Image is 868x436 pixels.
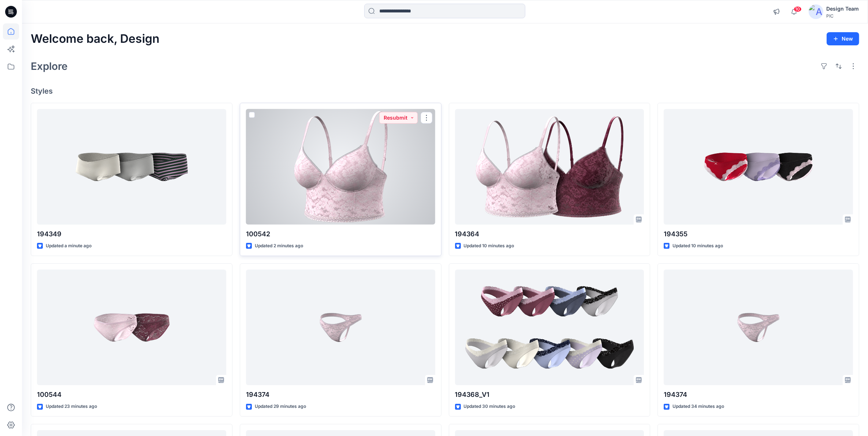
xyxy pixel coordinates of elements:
[246,109,435,225] a: 100542
[31,32,160,46] h2: Welcome back, Design
[464,242,514,250] p: Updated 10 minutes ago
[31,60,68,72] h2: Explore
[455,390,644,400] p: 194368_V1
[46,242,92,250] p: Updated a minute ago
[255,403,306,410] p: Updated 29 minutes ago
[37,390,226,400] p: 100544
[673,403,724,410] p: Updated 34 minutes ago
[673,242,723,250] p: Updated 10 minutes ago
[37,109,226,225] a: 194349
[455,270,644,386] a: 194368_V1
[46,403,97,410] p: Updated 23 minutes ago
[37,270,226,386] a: 100544
[255,242,303,250] p: Updated 2 minutes ago
[664,270,853,386] a: 194374
[37,229,226,239] p: 194349
[664,229,853,239] p: 194355
[809,4,823,19] img: avatar
[664,109,853,225] a: 194355
[827,32,859,45] button: New
[246,390,435,400] p: 194374
[464,403,515,410] p: Updated 30 minutes ago
[246,270,435,386] a: 194374
[826,13,859,19] div: PIC
[246,229,435,239] p: 100542
[455,229,644,239] p: 194364
[664,390,853,400] p: 194374
[455,109,644,225] a: 194364
[826,4,859,13] div: Design Team
[794,6,802,12] span: 10
[31,87,859,95] h4: Styles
